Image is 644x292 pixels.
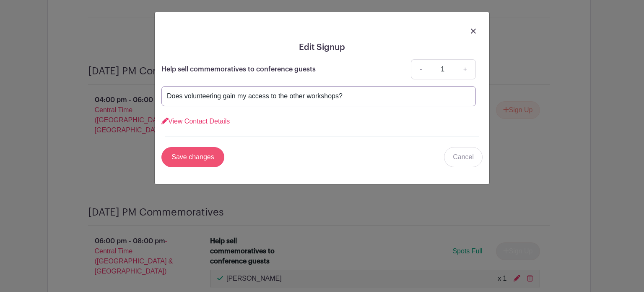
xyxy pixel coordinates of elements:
[455,59,476,79] a: +
[161,42,483,53] h5: Edit Signup
[161,64,316,74] p: Help sell commemoratives to conference guests
[161,86,476,106] input: Note
[161,118,230,125] a: View Contact Details
[444,147,483,167] a: Cancel
[411,59,430,79] a: -
[161,147,224,167] input: Save changes
[471,29,476,34] img: close_button-5f87c8562297e5c2d7936805f587ecaba9071eb48480494691a3f1689db116b3.svg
